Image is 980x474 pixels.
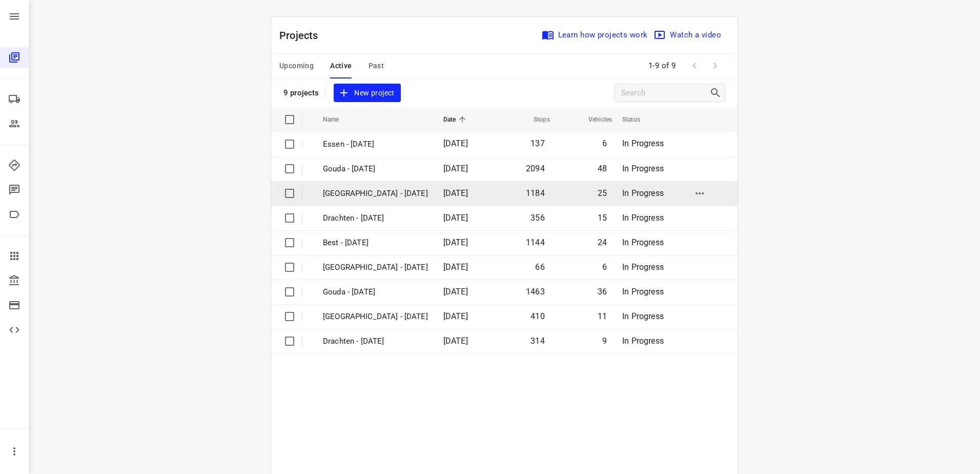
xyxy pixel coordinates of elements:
p: Essen - Wednesday [323,139,428,150]
span: 356 [530,213,545,223]
p: Drachten - Tuesday [323,335,428,347]
span: [DATE] [443,164,468,173]
button: New project [334,84,400,103]
span: 48 [598,164,607,173]
span: [DATE] [443,238,468,247]
span: 6 [602,139,607,148]
span: [DATE] [443,262,468,272]
span: 2094 [526,164,545,173]
span: Past [369,60,384,72]
span: New project [340,87,394,100]
p: Zwolle - Tuesday [323,311,428,323]
span: 11 [598,311,607,321]
span: 24 [598,238,607,247]
span: 1-9 of 9 [644,55,680,77]
p: Best - Wednesday [323,237,428,249]
p: Drachten - [DATE] [323,212,428,224]
p: 9 projects [283,88,319,97]
span: In Progress [622,336,664,346]
span: 314 [530,336,545,346]
span: [DATE] [443,336,468,346]
span: 9 [602,336,607,346]
span: Next Page [705,55,725,76]
span: 25 [598,188,607,198]
span: Upcoming [279,60,314,72]
span: In Progress [622,287,664,297]
span: 6 [602,262,607,272]
span: Status [622,113,654,126]
p: Gouda - Tuesday [323,286,428,298]
input: Search projects [621,85,709,101]
span: [DATE] [443,311,468,321]
span: In Progress [622,139,664,148]
span: 15 [598,213,607,223]
span: 1463 [526,287,545,297]
span: Date [443,113,469,126]
span: [DATE] [443,287,468,297]
p: [GEOGRAPHIC_DATA] - [DATE] [323,188,428,200]
p: Projects [279,28,326,43]
div: Search [709,87,725,99]
span: 1144 [526,238,545,247]
span: Active [330,60,352,72]
span: Vehicles [575,113,612,126]
span: In Progress [622,213,664,223]
span: [DATE] [443,188,468,198]
p: Gouda - [DATE] [323,163,428,175]
span: In Progress [622,311,664,321]
p: Antwerpen - Wednesday [323,262,428,273]
span: In Progress [622,188,664,198]
span: [DATE] [443,139,468,148]
span: 1184 [526,188,545,198]
span: In Progress [622,164,664,173]
span: In Progress [622,238,664,247]
span: Stops [520,113,550,126]
span: Name [323,113,353,126]
span: 66 [535,262,544,272]
span: Previous Page [684,55,705,76]
span: 410 [530,311,545,321]
span: In Progress [622,262,664,272]
span: [DATE] [443,213,468,223]
span: 137 [530,139,545,148]
span: 36 [598,287,607,297]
